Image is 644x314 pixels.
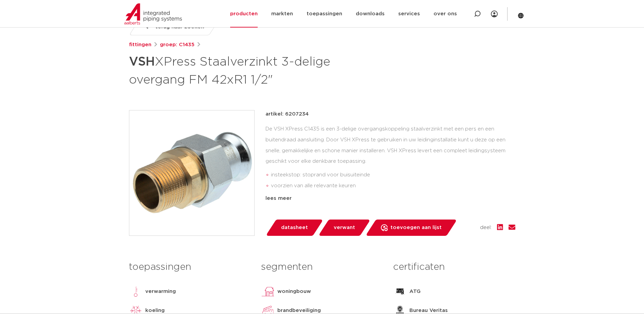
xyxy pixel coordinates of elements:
[393,285,407,298] img: ATG
[129,110,254,235] img: Product Image for VSH XPress Staalverzinkt 3-delige overgang FM 42xR1 1/2"
[129,41,151,49] a: fittingen
[480,224,492,232] span: deel:
[265,194,515,203] div: lees meer
[390,222,442,233] span: toevoegen aan lijst
[271,191,515,202] li: Leak Before Pressed-functie
[318,220,370,236] a: verwant
[261,260,383,274] h3: segmenten
[409,287,421,296] p: ATG
[129,56,155,68] strong: VSH
[334,222,355,233] span: verwant
[261,285,275,298] img: woningbouw
[129,260,251,274] h3: toepassingen
[271,180,515,191] li: voorzien van alle relevante keuren
[271,170,515,180] li: insteekstop: stoprand voor buisuiteinde
[281,222,308,233] span: datasheet
[265,220,323,236] a: datasheet
[265,124,515,192] div: De VSH XPress C1435 is een 3-delige overgangskoppeling staalverzinkt met een pers en een buitendr...
[129,52,384,88] h1: XPress Staalverzinkt 3-delige overgang FM 42xR1 1/2"
[393,260,515,274] h3: certificaten
[129,285,143,298] img: verwarming
[277,287,311,296] p: woningbouw
[145,287,176,296] p: verwarming
[265,110,309,118] p: artikel: 6207234
[160,41,195,49] a: groep: C1435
